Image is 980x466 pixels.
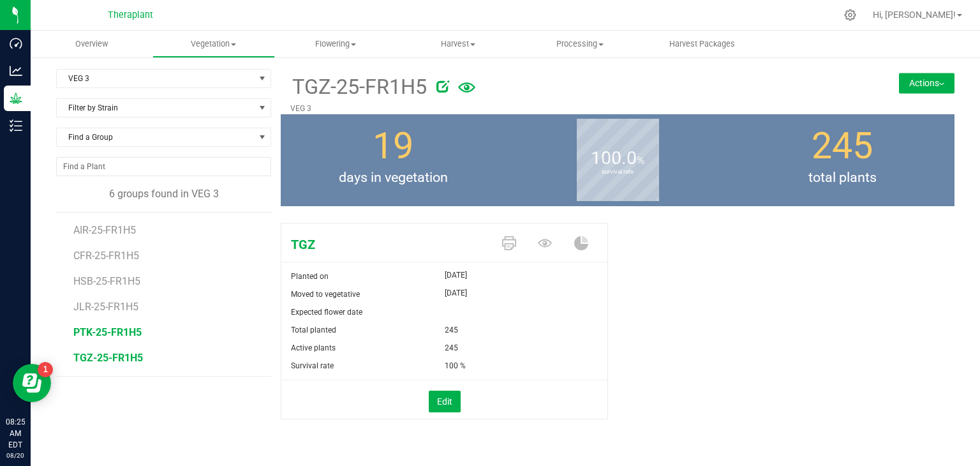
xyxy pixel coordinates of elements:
[73,275,140,287] span: HSB-25-FR1H5
[281,168,505,188] span: days in vegetation
[255,70,271,87] span: select
[291,326,336,334] span: Total planted
[739,114,945,206] group-info-box: Total number of plants
[397,38,518,50] span: Harvest
[57,70,255,87] span: VEG 3
[445,339,458,357] span: 245
[291,343,336,352] span: Active plants
[73,250,139,262] span: CFR-25-FR1H5
[291,308,362,317] span: Expected flower date
[445,321,458,339] span: 245
[290,114,496,206] group-info-box: Days in vegetation
[577,115,659,229] b: survival rate
[445,357,466,375] span: 100 %
[515,114,720,206] group-info-box: Survival rate
[291,272,329,281] span: Planted on
[291,361,334,370] span: Survival rate
[641,31,763,57] a: Harvest Packages
[73,326,142,338] span: PTK-25-FR1H5
[57,99,255,117] span: Filter by Strain
[519,31,641,57] a: Processing
[429,391,461,412] button: Edit
[58,38,125,50] span: Overview
[730,168,954,188] span: total plants
[38,362,53,377] iframe: Resource center unread badge
[56,186,271,202] div: 6 groups found in VEG 3
[275,31,397,57] a: Flowering
[281,235,493,254] span: TGZ
[10,64,22,77] inline-svg: Analytics
[152,31,274,57] a: Vegetation
[153,38,274,50] span: Vegetation
[108,10,153,20] span: Theraplant
[812,124,873,167] span: 245
[652,38,752,50] span: Harvest Packages
[57,158,271,176] input: NO DATA FOUND
[31,31,152,57] a: Overview
[445,267,467,283] span: [DATE]
[899,73,954,93] button: Actions
[842,9,858,21] div: Manage settings
[10,92,22,105] inline-svg: Grow
[873,10,956,20] span: Hi, [PERSON_NAME]!
[445,285,467,301] span: [DATE]
[73,301,138,313] span: JLR-25-FR1H5
[10,119,22,132] inline-svg: Inventory
[290,71,427,103] span: TGZ-25-FR1H5
[73,352,143,364] span: TGZ-25-FR1H5
[6,451,25,460] p: 08/20
[276,38,396,50] span: Flowering
[6,416,25,451] p: 08:25 AM EDT
[57,128,255,146] span: Find a Group
[73,224,136,236] span: AIR-25-FR1H5
[397,31,519,57] a: Harvest
[519,38,640,50] span: Processing
[10,37,22,50] inline-svg: Dashboard
[290,103,833,114] p: VEG 3
[13,364,51,402] iframe: Resource center
[373,124,413,167] span: 19
[291,290,360,299] span: Moved to vegetative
